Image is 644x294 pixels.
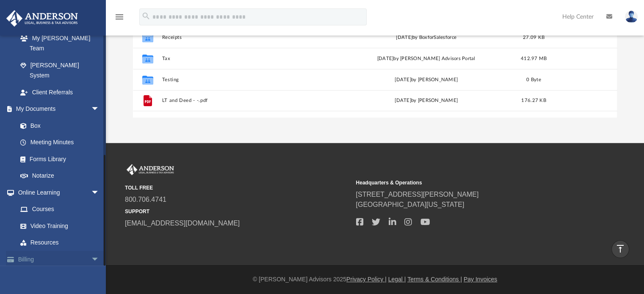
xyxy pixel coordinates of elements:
[114,16,124,22] a: menu
[91,251,108,268] span: arrow_drop_down
[12,151,104,168] a: Forms Library
[125,196,166,203] a: 800.706.4741
[12,30,104,57] a: My [PERSON_NAME] Team
[141,11,151,21] i: search
[464,276,497,283] a: Pay Invoices
[106,275,644,284] div: © [PERSON_NAME] Advisors 2025
[91,184,108,201] span: arrow_drop_down
[12,134,108,151] a: Meeting Minutes
[12,84,108,101] a: Client Referrals
[6,101,108,118] a: My Documentsarrow_drop_down
[6,251,112,268] a: Billingarrow_drop_down
[114,12,124,22] i: menu
[4,10,80,27] img: Anderson Advisors Platinum Portal
[611,240,629,258] a: vertical_align_top
[407,276,462,283] a: Terms & Conditions |
[162,77,335,82] button: Testing
[356,179,580,187] small: Headquarters & Operations
[125,208,350,215] small: SUPPORT
[12,201,108,218] a: Courses
[12,117,104,134] a: Box
[520,56,546,61] span: 412.97 MB
[339,55,513,63] div: [DATE] by [PERSON_NAME] Advisors Portal
[346,276,387,283] a: Privacy Policy |
[12,57,108,84] a: [PERSON_NAME] System
[339,34,513,41] div: [DATE] by BoxforSalesforce
[12,234,108,251] a: Resources
[522,35,544,40] span: 27.09 KB
[12,168,108,184] a: Notarize
[125,220,240,227] a: [EMAIL_ADDRESS][DOMAIN_NAME]
[615,244,625,254] i: vertical_align_top
[339,76,513,84] div: [DATE] by [PERSON_NAME]
[125,164,176,175] img: Anderson Advisors Platinum Portal
[6,184,108,201] a: Online Learningarrow_drop_down
[356,201,464,208] a: [GEOGRAPHIC_DATA][US_STATE]
[162,35,335,40] button: Receipts
[91,101,108,118] span: arrow_drop_down
[339,97,513,105] div: [DATE] by [PERSON_NAME]
[12,217,104,234] a: Video Training
[388,276,406,283] a: Legal |
[625,11,638,23] img: User Pic
[521,99,546,103] span: 176.27 KB
[526,77,541,82] span: 0 Byte
[356,191,478,198] a: [STREET_ADDRESS][PERSON_NAME]
[162,56,335,61] button: Tax
[162,98,335,104] button: LT and Deed - -.pdf
[125,184,350,192] small: TOLL FREE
